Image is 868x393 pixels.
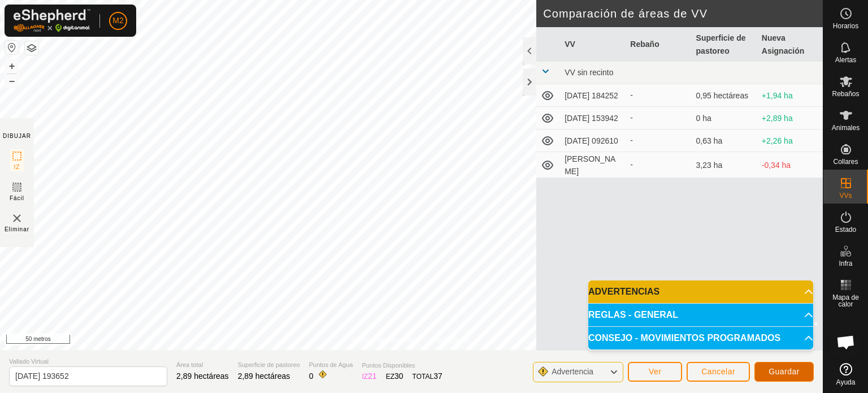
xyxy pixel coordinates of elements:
[353,336,418,344] font: Política de Privacidad
[762,91,793,100] font: +1,94 ha
[14,9,90,32] img: Logotipo de Gallagher
[769,367,800,376] font: Guardar
[649,367,662,376] font: Ver
[588,304,813,326] p-accordion-header: REGLAS - GENERAL
[630,136,633,145] font: -
[14,164,20,170] font: IZ
[754,362,814,382] button: Guardar
[386,373,394,381] font: EZ
[394,372,403,381] font: 30
[10,195,24,201] font: Fácil
[696,114,711,123] font: 0 ha
[630,160,633,169] font: -
[176,372,229,381] font: 2,89 hectáreas
[362,362,415,369] font: Puntos Disponibles
[839,192,852,200] font: VVs
[9,60,15,72] font: +
[630,113,633,122] font: -
[762,136,793,145] font: +2,26 ha
[832,90,859,98] font: Rebaños
[833,158,858,166] font: Collares
[25,41,38,55] button: Capas del Mapa
[630,90,633,100] font: -
[362,373,368,381] font: IZ
[588,333,780,343] font: CONSEJO - MOVIMIENTOS PROGRAMADOS
[5,74,19,88] button: –
[832,124,860,132] font: Animales
[238,372,290,381] font: 2,89 hectáreas
[762,33,804,55] font: Nueva Asignación
[552,367,593,376] font: Advertencia
[588,280,813,303] p-accordion-header: ADVERTENCIAS
[10,211,24,225] img: VV
[432,336,470,344] font: Contáctanos
[835,226,856,234] font: Estado
[543,7,708,20] font: Comparación de áreas de VV
[836,378,856,386] font: Ayuda
[5,41,19,54] button: Restablecer mapa
[696,33,746,55] font: Superficie de pastoreo
[839,260,852,267] font: Infra
[433,372,442,381] font: 37
[696,91,749,100] font: 0,95 hectáreas
[309,372,314,381] font: 0
[432,335,470,346] a: Contáctanos
[588,310,678,319] font: REGLAS - GENERAL
[5,226,29,232] font: Eliminar
[565,68,613,77] font: VV sin recinto
[829,325,863,359] a: Chat abierto
[565,114,618,123] font: [DATE] 153942
[696,161,723,170] font: 3,23 ha
[565,136,618,145] font: [DATE] 092610
[701,367,735,376] font: Cancelar
[762,161,791,170] font: -0,34 ha
[823,359,868,390] a: Ayuda
[238,361,300,368] font: Superficie de pastoreo
[588,287,659,296] font: ADVERTENCIAS
[3,133,31,139] font: DIBUJAR
[565,91,618,100] font: [DATE] 184252
[9,358,49,365] font: Vallado Virtual
[835,56,856,64] font: Alertas
[368,372,377,381] font: 21
[353,335,418,346] a: Política de Privacidad
[9,75,15,87] font: –
[5,59,19,73] button: +
[833,22,858,30] font: Horarios
[309,361,353,368] font: Puntos de Agua
[565,154,615,176] font: [PERSON_NAME]
[413,373,434,381] font: TOTAL
[176,361,203,368] font: Área total
[762,114,793,123] font: +2,89 ha
[628,362,682,382] button: Ver
[112,16,123,25] font: M2
[832,293,859,308] font: Mapa de calor
[696,136,723,145] font: 0,63 ha
[630,40,659,49] font: Rebaño
[565,40,575,49] font: VV
[687,362,750,382] button: Cancelar
[588,327,813,349] p-accordion-header: CONSEJO - MOVIMIENTOS PROGRAMADOS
